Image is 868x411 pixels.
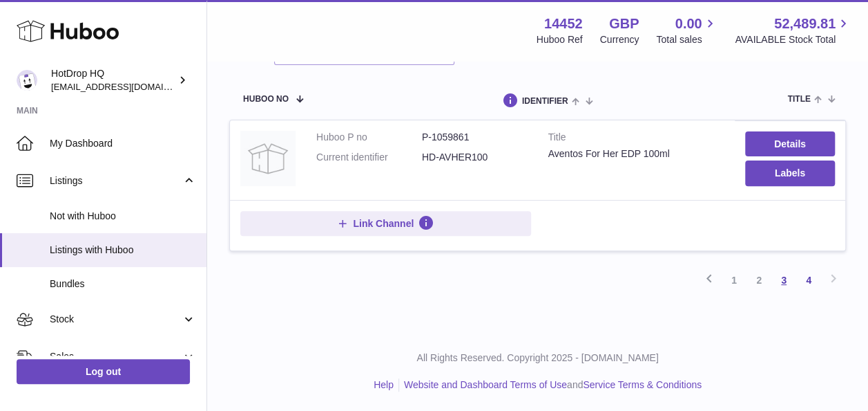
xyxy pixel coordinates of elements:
span: Total sales [656,33,717,46]
a: Service Terms & Conditions [583,379,702,390]
a: 3 [771,268,796,293]
li: and [399,378,702,392]
dd: HD-AVHER100 [422,151,528,164]
dt: Current identifier [316,151,422,164]
span: Listings [50,174,182,188]
span: identifier [522,97,568,106]
div: Aventos For Her EDP 100ml [548,147,724,161]
a: 0.00 Total sales [656,15,717,46]
a: Log out [17,359,190,384]
a: 1 [722,268,746,293]
a: 2 [746,268,771,293]
a: Website and Dashboard Terms of Use [404,379,567,390]
a: Details [745,131,835,156]
div: Huboo Ref [537,33,583,46]
a: 52,489.81 AVAILABLE Stock Total [735,15,851,46]
strong: 14452 [544,15,583,33]
span: title [787,95,810,104]
span: My Dashboard [50,137,196,150]
span: 0.00 [675,15,702,33]
div: HotDrop HQ [51,67,175,93]
span: [EMAIL_ADDRESS][DOMAIN_NAME] [51,81,203,92]
dt: Huboo P no [316,131,422,144]
button: Link Channel [240,211,531,236]
strong: Title [548,131,724,147]
span: Stock [50,313,182,326]
p: All Rights Reserved. Copyright 2025 - [DOMAIN_NAME] [218,351,857,365]
span: Sales [50,350,182,363]
span: 52,489.81 [774,15,836,33]
span: Listings with Huboo [50,244,196,257]
div: Currency [600,33,639,46]
a: 4 [796,268,821,293]
a: Help [374,379,394,390]
img: Aventos For Her EDP 100ml [240,131,296,186]
span: Huboo no [243,95,289,104]
img: internalAdmin-14452@internal.huboo.com [17,70,37,91]
span: Bundles [50,277,196,291]
span: Link Channel [353,217,414,230]
span: AVAILABLE Stock Total [735,33,851,46]
button: Labels [745,161,835,185]
dd: P-1059861 [422,131,528,144]
span: Not with Huboo [50,210,196,223]
strong: GBP [609,15,639,33]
